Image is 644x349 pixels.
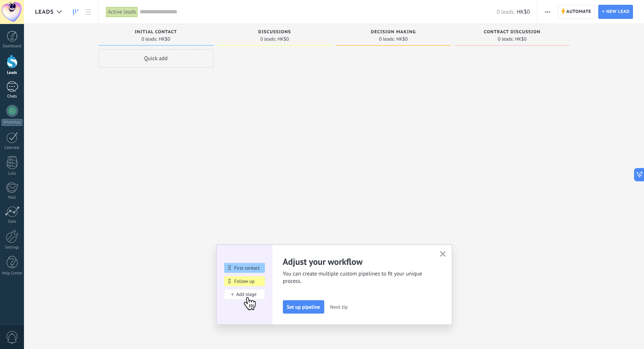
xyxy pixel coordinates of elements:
div: Contract discussion [458,30,566,36]
span: Next tip [330,304,348,309]
a: Leads [69,5,82,19]
span: Discussions [258,30,291,35]
button: More [542,5,553,19]
span: HK$0 [396,37,408,41]
div: Initial contact [102,30,210,36]
div: Dashboard [1,44,23,49]
div: Settings [1,245,23,250]
h2: Adjust your workflow [283,256,431,267]
button: Set up pipeline [283,300,324,314]
div: Discussions [221,30,329,36]
div: Active leads [106,7,138,17]
a: New lead [598,5,633,19]
span: Leads [35,8,54,16]
div: Help Center [1,271,23,276]
span: 0 leads: [498,37,514,41]
div: Decision making [340,30,447,36]
div: WhatsApp [1,119,22,126]
span: 0 leads: [260,37,276,41]
span: Initial contact [135,30,177,35]
a: Automate [558,5,595,19]
div: Lists [1,171,23,176]
div: Calendar [1,146,23,150]
span: New lead [606,5,630,18]
div: Mail [1,195,23,200]
div: Chats [1,94,23,99]
div: Leads [1,71,23,75]
span: HK$0 [517,8,530,16]
span: Automate [567,5,591,18]
span: HK$0 [515,37,526,41]
span: Set up pipeline [287,304,320,309]
span: 0 leads: [497,8,515,16]
span: 0 leads: [142,37,157,41]
button: Next tip [327,301,351,312]
span: Contract discussion [484,30,540,35]
div: Stats [1,219,23,224]
span: 0 leads: [379,37,395,41]
div: Quick add [98,49,214,68]
span: HK$0 [159,37,170,41]
span: Decision making [371,30,416,35]
a: List [82,5,94,19]
span: HK$0 [277,37,289,41]
span: You can create multiple custom pipelines to fit your unique process. [283,270,431,285]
